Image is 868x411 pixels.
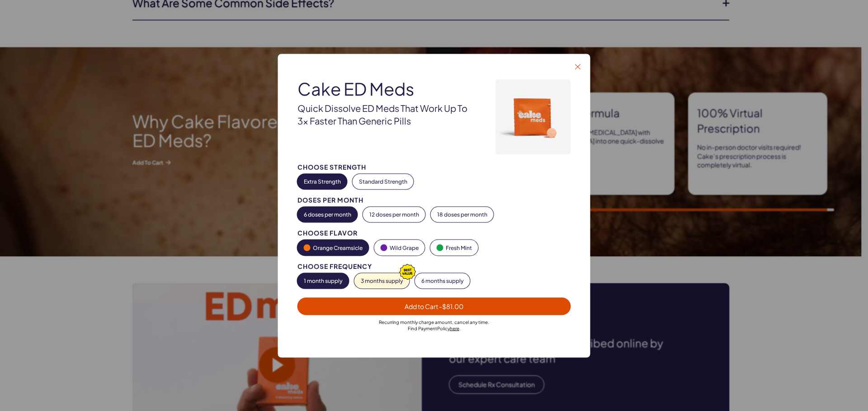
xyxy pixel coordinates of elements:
div: Choose Strength [297,163,571,170]
button: 6 doses per month [297,207,358,222]
div: Cake ED Meds [297,79,471,98]
div: Recurring monthly charge amount , cancel any time. Policy . [297,319,571,331]
button: 12 doses per month [363,207,425,222]
button: Add to Cart -$81.00 [297,297,571,315]
button: Wild Grape [374,240,425,255]
button: 6 months supply [415,273,470,288]
span: Add to Cart [405,302,463,310]
a: here [450,325,459,331]
div: Quick dissolve ED Meds that work up to 3x faster than generic pills [297,102,471,127]
button: 18 doses per month [431,207,494,222]
button: 1 month supply [297,273,349,288]
div: Choose Flavor [297,229,571,236]
button: Fresh Mint [430,240,478,255]
button: 3 months supply [354,273,410,288]
button: Standard Strength [353,174,414,189]
div: Choose Frequency [297,263,571,269]
span: - $81.00 [439,302,463,310]
button: Extra Strength [297,174,347,189]
div: Doses per Month [297,196,571,203]
button: Orange Creamsicle [297,240,369,255]
img: Cake ED Meds [495,79,571,154]
span: Find Payment [408,325,437,331]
